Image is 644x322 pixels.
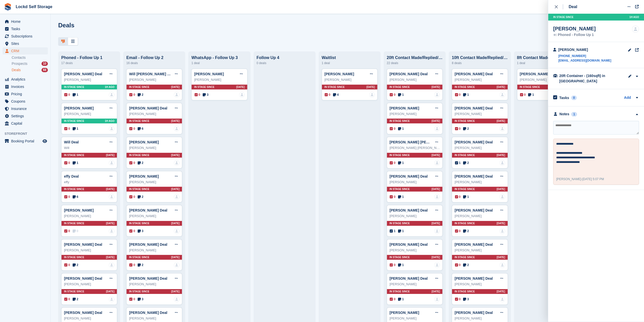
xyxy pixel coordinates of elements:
[11,33,41,40] span: Subscriptions
[109,160,114,166] img: deal-assignee-blank
[556,177,581,181] span: [PERSON_NAME]
[73,161,78,165] span: 1
[129,140,159,144] a: [PERSON_NAME]
[434,296,440,302] a: deal-assignee-blank
[64,276,102,280] a: [PERSON_NAME] Deal
[3,40,48,47] a: menu
[389,180,440,185] div: [PERSON_NAME]
[389,72,428,76] a: [PERSON_NAME] Deal
[496,85,505,89] span: [DATE]
[454,140,493,144] a: [PERSON_NAME] Deal
[171,85,179,89] span: [DATE]
[369,92,375,98] a: deal-assignee-blank
[73,92,78,97] span: 1
[500,262,505,268] a: deal-assignee-blank
[109,228,114,234] a: deal-assignee-blank
[553,26,596,32] div: [PERSON_NAME]
[559,96,569,100] h2: Tasks
[454,119,475,123] span: In stage since
[3,25,48,32] a: menu
[452,60,508,66] div: 8 deals
[61,60,117,66] div: 17 deals
[239,92,245,98] a: deal-assignee-blank
[558,54,611,58] a: [PHONE_NUMBER]
[203,92,209,97] span: 3
[129,263,135,267] span: 0
[3,112,48,120] a: menu
[463,92,469,97] span: 1
[129,214,179,219] div: [PERSON_NAME]
[434,160,440,166] a: deal-assignee-blank
[11,76,41,83] span: Analytics
[398,126,404,131] span: 1
[61,55,117,60] div: Phoned - Follow Up 1
[105,85,114,89] span: 1H AGO
[129,153,149,157] span: In stage since
[389,174,428,178] a: [PERSON_NAME] Deal
[389,140,458,144] a: [PERSON_NAME] [PERSON_NAME] Deal
[454,255,475,259] span: In stage since
[129,92,135,97] span: 0
[455,92,461,97] span: 0
[129,276,167,280] a: [PERSON_NAME] Deal
[463,229,469,233] span: 2
[41,68,48,72] div: 68
[191,60,247,66] div: 1 deal
[3,98,48,105] a: menu
[455,229,461,233] span: 0
[434,228,440,234] a: deal-assignee-blank
[571,96,577,100] div: 0
[64,242,102,247] a: [PERSON_NAME] Deal
[500,194,505,200] a: deal-assignee-blank
[520,77,570,82] div: [PERSON_NAME]
[454,214,505,219] div: [PERSON_NAME]
[11,120,41,127] span: Capital
[366,85,375,89] span: [DATE]
[129,248,179,253] div: [PERSON_NAME]
[109,296,114,302] a: deal-assignee-blank
[109,262,114,268] a: deal-assignee-blank
[434,126,440,131] a: deal-assignee-blank
[64,106,94,110] a: [PERSON_NAME]
[129,174,159,178] a: [PERSON_NAME]
[129,187,149,191] span: In stage since
[3,33,48,40] a: menu
[389,255,410,259] span: In stage since
[517,60,573,66] div: 1 deal
[455,195,461,199] span: 0
[73,229,78,233] span: 0
[64,195,70,199] span: 0
[390,126,396,131] span: 0
[517,55,573,60] div: 8ft Contact Made/Replied/Phoned Back
[194,92,200,97] span: 0
[64,111,114,117] div: [PERSON_NAME]
[129,106,167,110] a: [PERSON_NAME] Deal
[387,55,443,60] div: 20ft Contact Made/Replied/Phoned Back
[389,214,440,219] div: [PERSON_NAME]
[174,194,179,200] a: deal-assignee-blank
[389,153,410,157] span: In stage since
[624,95,631,101] a: Add
[14,3,54,11] a: Lockd Self Storage
[64,255,84,259] span: In stage since
[138,195,143,199] span: 2
[3,120,48,127] a: menu
[434,92,440,98] img: deal-assignee-blank
[174,262,179,268] img: deal-assignee-blank
[390,161,396,165] span: 0
[138,92,143,97] span: 2
[5,131,50,136] span: Storefront
[528,92,534,97] span: 1
[73,195,78,199] span: 6
[129,72,175,76] a: Will [PERSON_NAME] Deal
[454,248,505,253] div: [PERSON_NAME]
[398,263,404,267] span: 1
[129,242,167,247] a: [PERSON_NAME] Deal
[463,126,469,131] span: 2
